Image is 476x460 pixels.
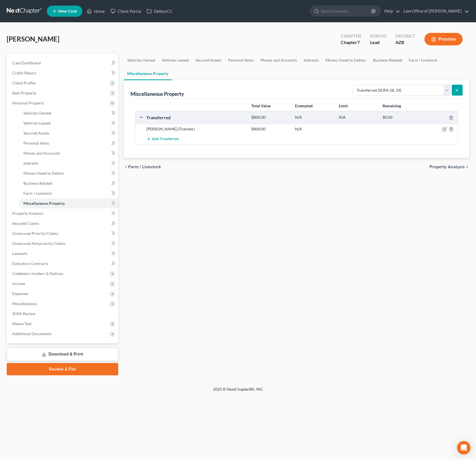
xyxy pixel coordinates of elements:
[8,58,118,68] a: Case Dashboard
[12,231,58,236] span: Unsecured Priority Claims
[19,178,118,188] a: Business Related
[257,53,300,67] a: Money and Accounts
[23,141,49,145] span: Personal Items
[19,128,118,138] a: Secured Assets
[23,181,52,186] span: Business Related
[357,40,360,45] span: 7
[23,151,60,155] span: Money and Accounts
[12,281,25,286] span: Income
[12,271,63,276] span: Codebtors Insiders & Notices
[192,53,225,67] a: Secured Assets
[370,33,386,39] div: Status
[152,137,179,142] span: Add Transferred
[292,115,336,120] div: N/A
[383,103,401,108] strong: Remaining
[84,6,108,16] a: Home
[124,53,158,67] a: Vehicles Owned
[23,121,50,125] span: Vehicles Leased
[8,309,118,319] a: SOFA Review
[144,126,248,132] div: [PERSON_NAME] (Transfer)
[248,126,292,132] div: $800.00
[12,221,39,226] span: Secured Claims
[336,115,380,120] div: N/A
[23,131,49,135] span: Secured Assets
[8,218,118,228] a: Secured Claims
[12,331,52,336] span: Additional Documents
[251,103,270,108] strong: Total Value
[144,115,248,120] div: Transferred
[12,251,27,256] span: Lawsuits
[395,33,415,39] div: District
[12,291,28,296] span: Expenses
[12,211,43,216] span: Property Analysis
[124,165,161,169] button: chevron_left Farm / Livestock
[7,35,59,43] span: [PERSON_NAME]
[12,261,48,266] span: Executory Contracts
[23,171,64,176] span: Money Owed to Debtor
[12,81,35,85] span: Client Profile
[12,301,37,306] span: Miscellaneous
[8,208,118,218] a: Property Analysis
[380,115,424,120] div: $0.00
[12,101,44,105] span: Personal Property
[8,228,118,238] a: Unsecured Priority Claims
[12,60,41,65] span: Case Dashboard
[429,165,469,169] button: Property Analysis chevron_right
[381,6,400,16] a: Help
[292,126,336,132] div: N/A
[457,441,470,454] div: Open Intercom Messenger
[158,53,192,67] a: Vehicles Leased
[248,115,292,120] div: $800.00
[79,386,397,396] div: 2025 © NextChapterBK, INC
[465,165,469,169] i: chevron_right
[321,6,372,16] input: Search by name...
[339,103,348,108] strong: Limit
[12,241,66,246] span: Unsecured Nonpriority Claims
[19,138,118,148] a: Personal Items
[108,6,144,16] a: Client Portal
[341,33,361,39] div: Chapter
[23,161,38,165] span: Interests
[341,39,361,46] div: Chapter
[23,191,52,196] span: Farm / Livestock
[429,165,465,169] span: Property Analysis
[370,53,405,67] a: Business Related
[370,39,386,46] div: Lead
[146,134,179,144] button: Add Transferred
[7,348,118,361] a: Download & Print
[58,9,77,13] span: New Case
[295,103,313,108] strong: Exempted
[144,6,175,16] a: DebtorCC
[128,165,161,169] span: Farm / Livestock
[8,238,118,249] a: Unsecured Nonpriority Claims
[8,68,118,78] a: Credit Report
[19,198,118,208] a: Miscellaneous Property
[12,321,32,326] span: Means Test
[225,53,257,67] a: Personal Items
[395,39,415,46] div: AZB
[23,111,51,115] span: Vehicles Owned
[7,363,118,375] a: Review & File
[424,33,463,45] button: Preview
[12,70,36,75] span: Credit Report
[23,201,65,206] span: Miscellaneous Property
[19,118,118,128] a: Vehicles Leased
[8,259,118,269] a: Executory Contracts
[124,67,172,80] a: Miscellaneous Property
[8,249,118,259] a: Lawsuits
[19,108,118,118] a: Vehicles Owned
[19,158,118,168] a: Interests
[124,165,128,169] i: chevron_left
[12,311,35,316] span: SOFA Review
[19,188,118,198] a: Farm / Livestock
[131,91,184,97] div: Miscellaneous Property
[19,148,118,158] a: Money and Accounts
[12,91,36,95] span: Real Property
[300,53,322,67] a: Interests
[401,6,469,16] a: Law Office of [PERSON_NAME]
[405,53,441,67] a: Farm / Livestock
[19,168,118,178] a: Money Owed to Debtor
[322,53,370,67] a: Money Owed to Debtor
